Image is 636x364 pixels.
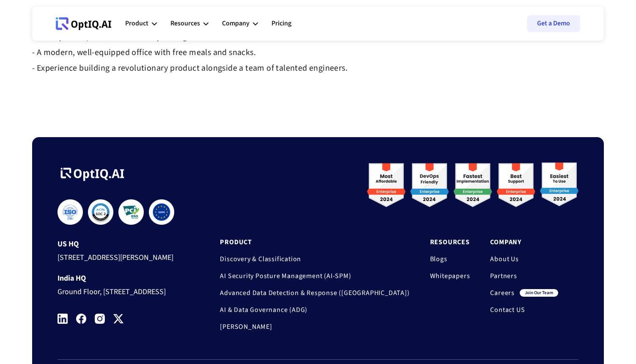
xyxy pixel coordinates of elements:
a: Webflow Homepage [56,11,112,36]
a: Careers [490,289,515,297]
a: Product [220,238,409,246]
a: AI & Data Governance (ADG) [220,306,409,314]
a: Pricing [271,11,291,36]
div: Company [222,11,258,36]
div: Resources [170,11,208,36]
div: Product [125,11,157,36]
div: India HQ [58,274,188,283]
a: Contact US [490,306,558,314]
a: Blogs [430,255,470,263]
a: Whitepapers [430,272,470,280]
div: Ground Floor, [STREET_ADDRESS] [58,283,188,298]
a: Company [490,238,558,246]
a: [PERSON_NAME] [220,323,409,331]
a: Discovery & Classification [220,255,409,263]
a: Get a Demo [527,15,580,32]
div: [STREET_ADDRESS][PERSON_NAME] [58,248,188,264]
div: Product [125,18,148,29]
a: AI Security Posture Management (AI-SPM) [220,272,409,280]
a: Resources [430,238,470,246]
a: About Us [490,255,558,263]
div: US HQ [58,240,188,248]
a: Partners [490,272,558,280]
div: Company [222,18,249,29]
div: Resources [170,18,200,29]
div: join our team [520,289,558,297]
a: Advanced Data Detection & Response ([GEOGRAPHIC_DATA]) [220,289,409,297]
